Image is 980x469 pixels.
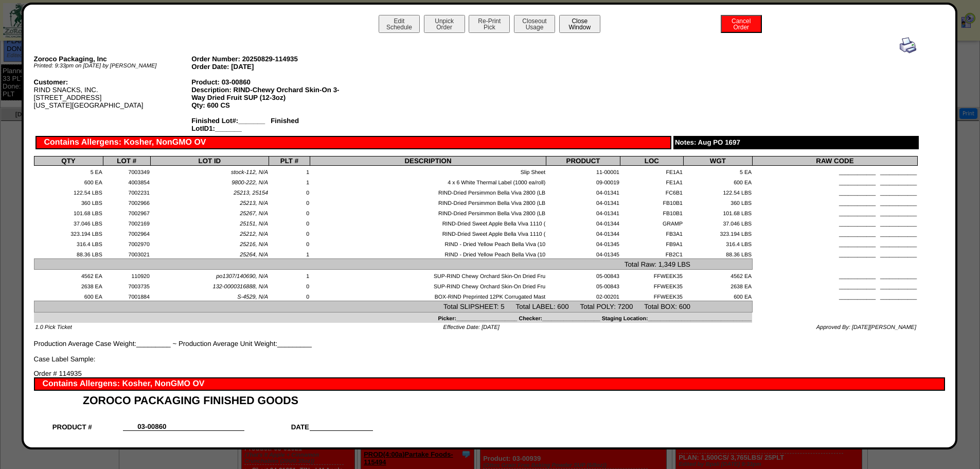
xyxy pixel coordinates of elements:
[150,157,269,166] th: LOT ID
[620,157,683,166] th: LOC
[34,280,103,290] td: 2638 EA
[620,290,683,301] td: FFWEEK35
[191,63,349,71] div: Order Date: [DATE]
[34,197,103,207] td: 360 LBS
[752,270,917,280] td: ____________ ____________
[752,176,917,186] td: ____________ ____________
[269,290,310,301] td: 0
[310,290,546,301] td: BOX-RIND Preprinted 12PK Corrugated Mast
[34,377,946,391] div: Contains Allergens: Kosher, NonGMO OV
[620,166,683,176] td: FE1A1
[269,280,310,290] td: 0
[752,217,917,228] td: ____________ ____________
[752,238,917,248] td: ____________ ____________
[683,166,752,176] td: 5 EA
[673,136,919,149] div: Notes: Aug PO 1697
[191,117,349,132] div: Finished Lot#:_______ Finished LotID1:_______
[620,186,683,197] td: FC6B1
[269,176,310,186] td: 1
[310,280,546,290] td: SUP-RIND Chewy Orchard Skin-On Dried Fru
[52,431,123,445] td: PRODUCT DESC
[34,186,103,197] td: 122.54 LBS
[231,169,268,176] span: stock-112, N/A
[103,197,150,207] td: 7002966
[34,270,103,280] td: 4562 EA
[237,294,268,300] span: S-4529, N/A
[103,228,150,238] td: 7002964
[546,186,620,197] td: 04-01341
[244,416,310,431] td: DATE
[683,280,752,290] td: 2638 EA
[546,228,620,238] td: 04-01344
[546,197,620,207] td: 04-01341
[269,166,310,176] td: 1
[269,228,310,238] td: 0
[34,63,192,69] div: Printed: 9:33pm on [DATE] by [PERSON_NAME]
[34,301,752,312] td: Total SLIPSHEET: 5 Total LABEL: 600 Total POLY: 7200 Total BOX: 600
[269,197,310,207] td: 0
[34,207,103,217] td: 101.68 LBS
[34,55,192,63] div: Zoroco Packaging, Inc
[269,186,310,197] td: 0
[620,280,683,290] td: FFWEEK35
[546,238,620,248] td: 04-01345
[240,200,268,206] span: 25213, N/A
[34,238,103,248] td: 316.4 LBS
[310,238,546,248] td: RIND - Dried Yellow Peach Bella Viva (10
[310,176,546,186] td: 4 x 6 White Thermal Label (1000 ea/roll)
[103,176,150,186] td: 4003854
[752,166,917,176] td: ____________ ____________
[620,228,683,238] td: FB3A1
[240,241,268,248] span: 25216, N/A
[34,78,192,109] div: RIND SNACKS, INC. [STREET_ADDRESS] [US_STATE][GEOGRAPHIC_DATA]
[752,197,917,207] td: ____________ ____________
[34,259,752,270] td: Total Raw: 1,349 LBS
[240,252,268,258] span: 25264, N/A
[546,280,620,290] td: 05-00843
[683,207,752,217] td: 101.68 LBS
[34,248,103,258] td: 88.36 LBS
[900,37,916,54] img: print.gif
[34,166,103,176] td: 5 EA
[816,324,916,331] span: Approved By: [DATE][PERSON_NAME]
[546,248,620,258] td: 04-01345
[546,207,620,217] td: 04-01341
[269,248,310,258] td: 1
[240,231,268,237] span: 25212, N/A
[752,228,917,238] td: ____________ ____________
[191,86,349,101] div: Description: RIND-Chewy Orchard Skin-On 3-Way Dried Fruit SUP (12-3oz)
[546,176,620,186] td: 09-00019
[752,290,917,301] td: ____________ ____________
[683,217,752,228] td: 37.046 LBS
[683,186,752,197] td: 122.54 LBS
[546,157,620,166] th: PRODUCT
[546,270,620,280] td: 05-00843
[103,217,150,228] td: 7002169
[34,78,192,86] div: Customer:
[752,186,917,197] td: ____________ ____________
[620,176,683,186] td: FE1A1
[34,312,752,322] td: Picker:____________________ Checker:___________________ Staging Location:________________________...
[683,228,752,238] td: 323.194 LBS
[310,186,546,197] td: RIND-Dried Persimmon Bella Viva 2800 (LB
[752,248,917,258] td: ____________ ____________
[103,207,150,217] td: 7002967
[269,217,310,228] td: 0
[231,180,268,186] span: 9800-222, N/A
[546,166,620,176] td: 11-00001
[103,290,150,301] td: 7001884
[683,176,752,186] td: 600 EA
[123,416,181,431] td: 03-00860
[310,207,546,217] td: RIND-Dried Persimmon Bella Viva 2800 (LB
[546,290,620,301] td: 02-00201
[240,221,268,227] span: 25151, N/A
[34,228,103,238] td: 323.194 LBS
[191,55,349,63] div: Order Number: 20250829-114935
[752,280,917,290] td: ____________ ____________
[683,157,752,166] th: WGT
[620,238,683,248] td: FB9A1
[34,157,103,166] th: QTY
[310,248,546,258] td: RIND - Dried Yellow Peach Bella Viva (10
[35,324,72,331] span: 1.0 Pick Ticket
[721,15,762,33] button: CancelOrder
